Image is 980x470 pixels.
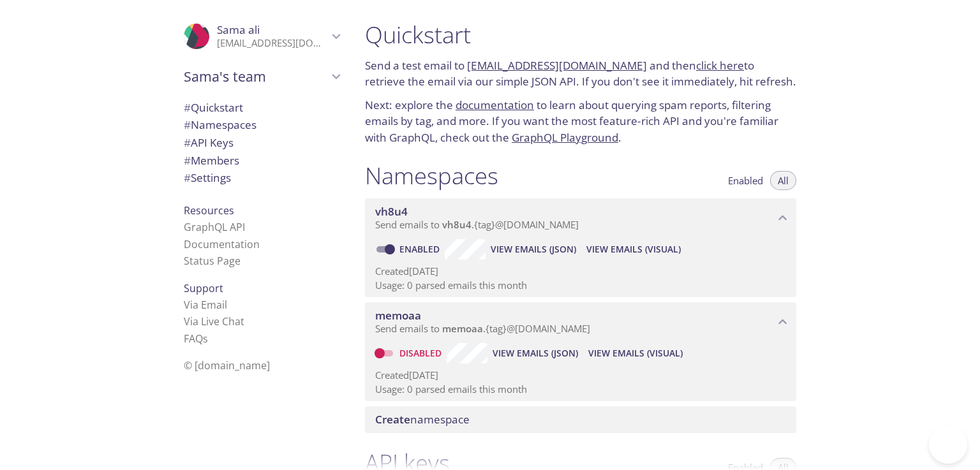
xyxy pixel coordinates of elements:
[365,198,796,238] div: vh8u4 namespace
[184,254,241,268] a: Status Page
[467,58,647,73] a: [EMAIL_ADDRESS][DOMAIN_NAME]
[184,314,244,328] a: Via Live Chat
[375,322,590,335] span: Send emails to . {tag} @[DOMAIN_NAME]
[184,203,234,217] span: Resources
[203,332,208,346] span: s
[512,130,618,145] a: GraphQL Playground
[174,152,350,170] div: Members
[184,281,223,295] span: Support
[375,279,786,292] p: Usage: 0 parsed emails this month
[174,60,350,93] div: Sama's team
[184,170,191,185] span: #
[365,161,498,190] h1: Namespaces
[397,243,445,255] a: Enabled
[375,383,786,396] p: Usage: 0 parsed emails this month
[174,169,350,187] div: Team Settings
[184,135,191,150] span: #
[375,265,786,278] p: Created [DATE]
[442,218,471,231] span: vh8u4
[365,406,796,433] div: Create namespace
[184,237,260,251] a: Documentation
[375,204,408,219] span: vh8u4
[184,358,270,372] span: © [DOMAIN_NAME]
[375,412,470,427] span: namespace
[184,153,191,168] span: #
[174,99,350,117] div: Quickstart
[184,117,256,132] span: Namespaces
[493,346,578,361] span: View Emails (JSON)
[184,100,191,115] span: #
[184,153,239,168] span: Members
[720,171,771,190] button: Enabled
[375,412,410,427] span: Create
[184,100,243,115] span: Quickstart
[586,242,681,257] span: View Emails (Visual)
[365,302,796,342] div: memoaa namespace
[184,332,208,346] a: FAQ
[486,239,581,260] button: View Emails (JSON)
[375,308,421,323] span: memoaa
[184,135,234,150] span: API Keys
[581,239,686,260] button: View Emails (Visual)
[397,347,447,359] a: Disabled
[365,57,796,90] p: Send a test email to and then to retrieve the email via our simple JSON API. If you don't see it ...
[184,170,231,185] span: Settings
[583,343,688,364] button: View Emails (Visual)
[375,369,786,382] p: Created [DATE]
[174,134,350,152] div: API Keys
[174,15,350,57] div: Sama ali
[365,20,796,49] h1: Quickstart
[174,116,350,134] div: Namespaces
[770,171,796,190] button: All
[184,117,191,132] span: #
[588,346,683,361] span: View Emails (Visual)
[696,58,744,73] a: click here
[375,218,579,231] span: Send emails to . {tag} @[DOMAIN_NAME]
[184,298,227,312] a: Via Email
[217,37,328,50] p: [EMAIL_ADDRESS][DOMAIN_NAME]
[184,220,245,234] a: GraphQL API
[929,425,967,464] iframe: Help Scout Beacon - Open
[487,343,583,364] button: View Emails (JSON)
[365,97,796,146] p: Next: explore the to learn about querying spam reports, filtering emails by tag, and more. If you...
[442,322,483,335] span: memoaa
[217,22,260,37] span: Sama ali
[184,68,328,85] span: Sama's team
[491,242,576,257] span: View Emails (JSON)
[456,98,534,112] a: documentation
